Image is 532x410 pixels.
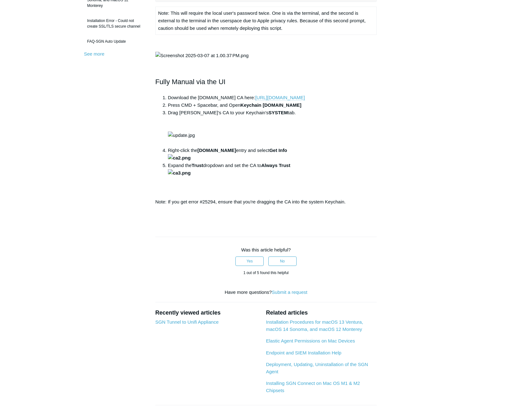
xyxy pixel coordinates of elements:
[266,350,341,355] a: Endpoint and SIEM Installation Help
[155,309,260,317] h2: Recently viewed articles
[84,35,146,47] a: FAQ-SGN Auto Update
[168,169,191,177] img: ca3.png
[266,380,360,393] a: Installing SGN Connect on Mac OS M1 & M2 Chipsets
[243,271,288,275] span: 1 out of 5 found this helpful
[268,256,297,266] button: This article was not helpful
[168,147,377,162] li: Right-click the entry and select
[155,198,377,206] p: Note: If you get error #25294, ensure that you're dragging the CA into the system Keychain.
[266,362,368,374] a: Deployment, Updating, Uninstallation of the SGN Agent
[269,110,288,115] strong: SYSTEM
[255,95,305,100] a: [URL][DOMAIN_NAME]
[155,319,219,325] a: SGN Tunnel to Unifi Appliance
[155,76,377,87] h2: Fully Manual via the UI
[155,289,377,296] div: Have more questions?
[241,247,291,252] span: Was this article helpful?
[266,319,363,332] a: Installation Procedures for macOS 13 Ventura, macOS 14 Sonoma, and macOS 12 Monterey
[168,154,191,162] img: ca2.png
[168,162,377,192] li: Expand the dropdown and set the CA to
[168,94,377,101] li: Download the [DOMAIN_NAME] CA here:
[266,309,377,317] h2: Related articles
[84,51,105,57] a: See more
[197,148,236,153] strong: [DOMAIN_NAME]
[84,15,146,32] a: Installation Error - Could not create SSL/TLS secure channel
[266,338,355,343] a: Elastic Agent Permissions on Mac Devices
[155,7,377,35] td: Note: This will require the local user's password twice. One is via the terminal, and the second ...
[235,256,264,266] button: This article was helpful
[168,163,290,175] strong: Always Trust
[168,101,377,109] li: Press CMD + Spacebar, and Open
[240,102,301,108] strong: Keychain [DOMAIN_NAME]
[168,132,195,139] img: update.jpg
[168,109,377,147] li: Drag [PERSON_NAME]'s CA to your Keychain's tab.
[192,163,203,168] strong: Trust
[168,148,287,160] strong: Get Info
[272,289,307,295] a: Submit a request
[155,52,249,59] img: Screenshot 2025-03-07 at 1.00.37 PM.png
